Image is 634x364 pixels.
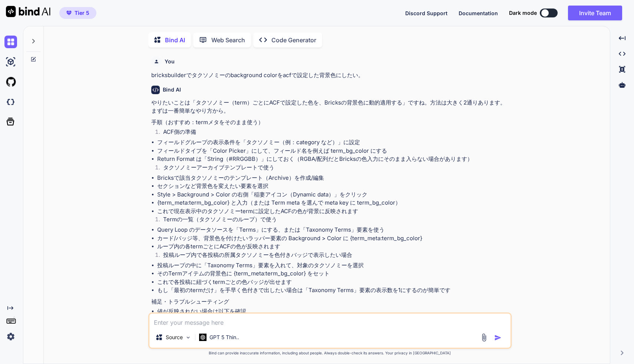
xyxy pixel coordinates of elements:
p: 手順（おすすめ：termメタをそのまま使う） [151,118,510,127]
li: {term_meta:term_bg_color} と入力（または Term meta を選んで meta key に term_bg_color） [157,199,510,207]
img: Pick Models [185,334,191,341]
li: Termの一覧（タクソノミーのループ）で使う [157,215,510,226]
img: chat [4,36,17,48]
li: 値が反映されない場合は以下を確認 [157,307,510,349]
h6: You [165,58,175,65]
p: bricksbuilderでタクソノミーのbackground colorをacfで設定した背景色にしたい。 [151,71,510,80]
button: Invite Team [568,6,622,20]
img: attachment [480,333,488,342]
button: premiumTier 5 [59,7,96,19]
button: Documentation [459,9,498,17]
p: Code Generator [271,36,316,44]
img: Bind AI [6,6,50,17]
li: Query Loop のデータソースを「Terms」にする、または「Taxonomy Terms」要素を使う [157,226,510,234]
img: premium [66,11,72,15]
li: もし「最初のtermだけ」を手早く色付きで出したい場合は「Taxonomy Terms」要素の表示数を1にするのが簡単です [157,286,510,295]
img: icon [494,334,502,341]
span: Documentation [459,10,498,16]
span: Dark mode [509,9,537,17]
p: Source [166,334,183,341]
li: セクションなど背景色を変えたい要素を選択 [157,182,510,191]
li: 投稿ループ内で各投稿の所属タクソノミーを色付きバッジで表示したい場合 [157,251,510,261]
h6: Bind AI [163,86,181,93]
li: これで各投稿に紐づくtermごとの色バッジが出せます [157,278,510,287]
li: Style > Background > Color の右側「稲妻アイコン（Dynamic data）」をクリック [157,191,510,199]
p: Web Search [211,36,245,44]
li: タクソノミーアーカイブテンプレートで使う [157,163,510,174]
li: ACF側の準備 [157,128,510,138]
li: Bricksで該当タクソノミーのテンプレート（Archive）を作成/編集 [157,174,510,182]
li: ループ内の各termごとにACFの色が反映されます [157,242,510,251]
img: darkCloudIdeIcon [4,96,17,108]
img: githubLight [4,76,17,88]
li: フィールドタイプを「Color Picker」にして、フィールド名を例えば term_bg_color にする [157,147,510,155]
p: GPT 5 Thin.. [209,334,239,341]
p: 補足・トラブルシューティング [151,298,510,306]
li: 投稿ループの中に「Taxonomy Terms」要素を入れて、対象のタクソノミーを選択 [157,261,510,270]
button: Discord Support [405,9,448,17]
li: これで現在表示中のタクソノミーtermに設定したACFの色が背景に反映されます [157,207,510,216]
li: フィールドグループの表示条件を「タクソノミー（例：category など）」に設定 [157,138,510,147]
span: Discord Support [405,10,448,16]
li: Return Format は「String（#RRGGBB）」にしておく（RGBA/配列だとBricksの色入力にそのまま入らない場合があります） [157,155,510,163]
p: やりたいことは「タクソノミー（term）ごとにACFで設定した色を、Bricksの背景色に動的適用する」ですね。方法は大きく2通りあります。まずは一番簡単なやり方から。 [151,99,510,115]
img: settings [4,330,17,343]
p: Bind AI [165,36,185,44]
img: ai-studio [4,56,17,68]
img: GPT 5 Thinking High [199,334,207,341]
span: Tier 5 [75,9,89,17]
li: カード/バッジ等、背景色を付けたいラッパー要素の Background > Color に {term_meta:term_bg_color} [157,234,510,243]
p: Bind can provide inaccurate information, including about people. Always double-check its answers.... [148,350,512,356]
li: そのTermアイテムの背景色に {term_meta:term_bg_color} をセット [157,269,510,278]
